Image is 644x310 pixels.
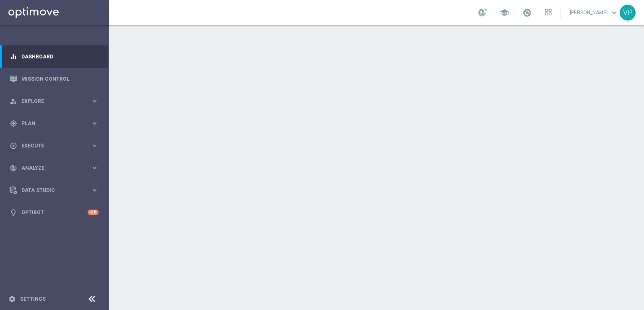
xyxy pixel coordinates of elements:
i: keyboard_arrow_right [91,164,99,172]
div: Analyze [10,164,91,172]
div: VP [620,5,636,21]
div: +10 [88,210,99,215]
a: Settings [20,297,46,302]
a: Dashboard [21,45,99,68]
button: person_search Explore keyboard_arrow_right [9,98,99,105]
div: Explore [10,97,91,105]
a: [PERSON_NAME]keyboard_arrow_down [569,6,620,19]
i: keyboard_arrow_right [91,142,99,150]
button: play_circle_outline Execute keyboard_arrow_right [9,142,99,149]
i: track_changes [10,164,17,172]
div: Plan [10,120,91,127]
i: gps_fixed [10,120,17,127]
span: school [500,8,509,17]
div: Execute [10,142,91,150]
span: Execute [21,143,91,148]
button: Mission Control [9,76,99,82]
span: Explore [21,99,91,104]
i: settings [8,295,16,303]
button: lightbulb Optibot +10 [9,209,99,216]
button: equalizer Dashboard [9,53,99,60]
i: person_search [10,97,17,105]
a: Optibot [21,201,88,223]
div: Dashboard [10,45,99,68]
span: Data Studio [21,188,91,193]
div: Mission Control [10,68,99,90]
button: track_changes Analyze keyboard_arrow_right [9,165,99,171]
i: keyboard_arrow_right [91,97,99,105]
i: keyboard_arrow_right [91,119,99,127]
i: keyboard_arrow_right [91,186,99,194]
a: Mission Control [21,68,99,90]
div: Data Studio [10,187,91,194]
span: keyboard_arrow_down [610,8,619,17]
button: gps_fixed Plan keyboard_arrow_right [9,120,99,127]
span: Plan [21,121,91,126]
button: Data Studio keyboard_arrow_right [9,187,99,194]
i: play_circle_outline [10,142,17,150]
div: Optibot [10,201,99,223]
i: equalizer [10,53,17,60]
i: lightbulb [10,209,17,216]
span: Analyze [21,166,91,171]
